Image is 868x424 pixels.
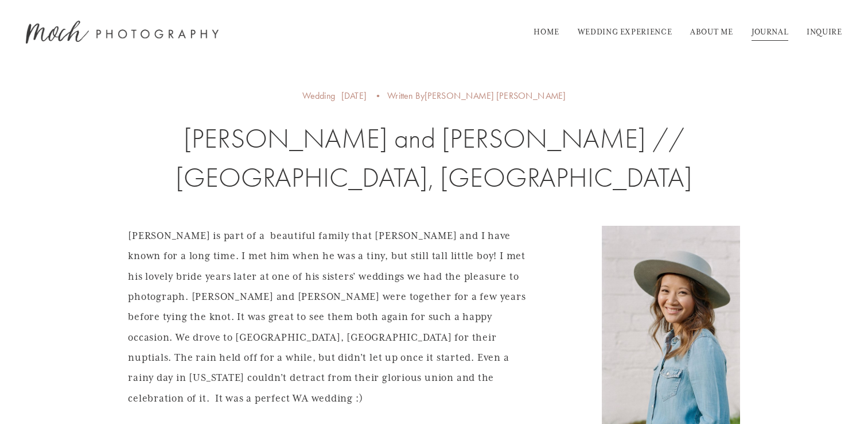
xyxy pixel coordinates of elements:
[425,90,566,101] a: [PERSON_NAME] [PERSON_NAME]
[387,91,566,101] div: Written By
[534,23,559,41] a: HOME
[578,23,672,41] a: WEDDING EXPERIENCE
[690,23,733,41] a: ABOUT ME
[128,226,530,408] p: [PERSON_NAME] is part of a beautiful family that [PERSON_NAME] and I have known for a long time. ...
[128,119,740,197] h1: [PERSON_NAME] and [PERSON_NAME] // [GEOGRAPHIC_DATA], [GEOGRAPHIC_DATA]
[807,23,842,41] a: INQUIRE
[341,90,367,101] span: [DATE]
[302,90,335,101] a: Wedding
[752,23,788,41] a: JOURNAL
[26,21,218,44] img: Moch Snyder Photography | Destination Wedding &amp; Lifestyle Film Photographer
